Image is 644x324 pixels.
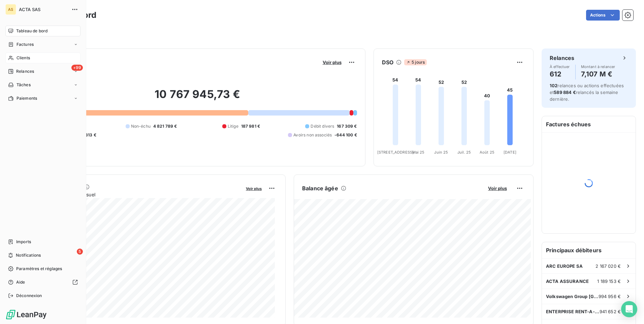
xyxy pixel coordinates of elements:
[17,41,34,47] span: Factures
[504,150,516,155] tspan: [DATE]
[71,65,83,71] span: +99
[550,65,570,69] span: À effectuer
[546,309,600,314] span: ENTERPRISE RENT-A-CAR - CITER SA
[546,294,599,299] span: Volkswagen Group [GEOGRAPHIC_DATA]
[153,123,177,129] span: 4 821 789 €
[550,83,624,102] span: relances ou actions effectuées et relancés la semaine dernière.
[337,123,357,129] span: 167 309 €
[457,150,471,155] tspan: Juil. 25
[5,309,47,320] img: Logo LeanPay
[228,123,238,129] span: Litige
[597,279,621,284] span: 1 189 153 €
[546,279,589,284] span: ACTA ASSURANCE
[488,186,507,191] span: Voir plus
[302,184,338,192] h6: Balance âgée
[77,249,83,255] span: 5
[19,7,67,12] span: ACTA SAS
[586,10,620,21] button: Actions
[311,123,334,129] span: Débit divers
[542,242,636,258] h6: Principaux débiteurs
[131,123,151,129] span: Non-échu
[550,83,557,88] span: 102
[581,65,615,69] span: Montant à relancer
[293,132,332,138] span: Avoirs non associés
[546,263,583,269] span: ARC EUROPE SA
[382,58,393,66] h6: DSO
[5,4,16,15] div: AS
[16,252,41,258] span: Notifications
[377,150,413,155] tspan: [STREET_ADDRESS]
[600,309,621,314] span: 941 652 €
[244,185,264,191] button: Voir plus
[241,123,260,129] span: 187 981 €
[16,28,47,34] span: Tableau de bord
[321,59,344,65] button: Voir plus
[16,68,34,74] span: Relances
[542,116,636,132] h6: Factures échues
[404,59,427,65] span: 5 jours
[17,55,30,61] span: Clients
[16,293,42,299] span: Déconnexion
[554,90,576,95] span: 589 884 €
[480,150,494,155] tspan: Août 25
[246,186,262,191] span: Voir plus
[599,294,621,299] span: 994 956 €
[486,185,509,191] button: Voir plus
[17,82,31,88] span: Tâches
[38,88,357,108] h2: 10 767 945,73 €
[323,60,342,65] span: Voir plus
[16,279,25,285] span: Aide
[17,95,37,101] span: Paiements
[16,239,31,245] span: Imports
[434,150,448,155] tspan: Juin 25
[334,132,357,138] span: -644 100 €
[16,266,62,272] span: Paramètres et réglages
[550,69,570,79] h4: 612
[5,277,80,288] a: Aide
[595,263,621,269] span: 2 167 020 €
[550,54,574,62] h6: Relances
[412,150,424,155] tspan: Mai 25
[581,69,615,79] h4: 7,107 M €
[38,191,241,198] span: Chiffre d'affaires mensuel
[621,301,637,317] div: Open Intercom Messenger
